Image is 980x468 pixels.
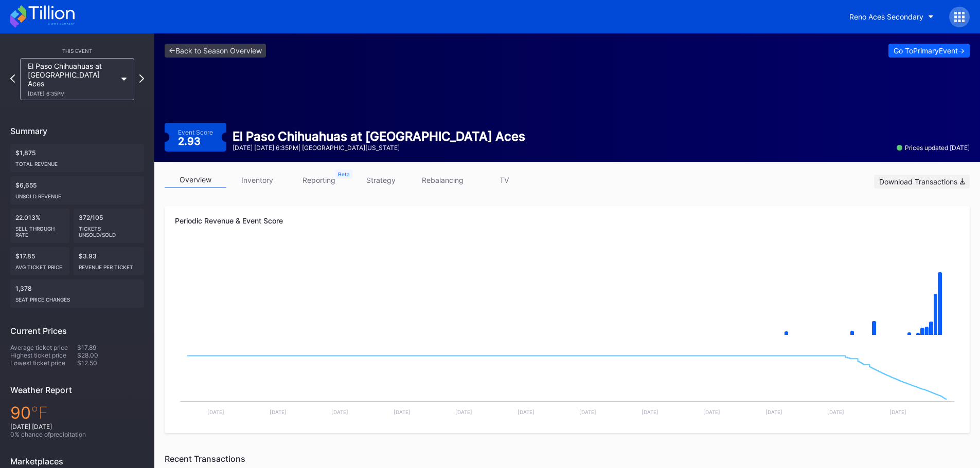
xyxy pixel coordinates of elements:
[175,243,959,346] svg: Chart title
[270,409,287,415] text: [DATE]
[74,247,145,275] div: $3.93
[233,144,525,152] div: [DATE] [DATE] 6:35PM | [GEOGRAPHIC_DATA][US_STATE]
[10,144,144,172] div: $1,875
[165,454,970,464] div: Recent Transactions
[77,344,144,351] div: $17.89
[10,176,144,204] div: $6,655
[897,144,970,152] div: Prices updated [DATE]
[888,44,970,58] button: Go ToPrimaryEvent->
[233,129,525,144] div: El Paso Chihuahuas at [GEOGRAPHIC_DATA] Aces
[827,409,844,415] text: [DATE]
[10,48,144,54] div: This Event
[10,209,69,243] div: 22.013%
[165,44,266,58] a: <-Back to Season Overview
[178,128,213,136] div: Event Score
[178,136,203,146] div: 2.93
[518,409,534,415] text: [DATE]
[15,157,139,167] div: Total Revenue
[74,209,145,243] div: 372/105
[15,260,64,270] div: Avg ticket price
[765,409,782,415] text: [DATE]
[79,260,139,270] div: Revenue per ticket
[165,172,226,188] a: overview
[79,221,139,238] div: Tickets Unsold/Sold
[15,221,64,238] div: Sell Through Rate
[10,359,77,367] div: Lowest ticket price
[28,90,116,97] div: [DATE] 6:35PM
[28,62,116,97] div: El Paso Chihuahuas at [GEOGRAPHIC_DATA] Aces
[473,172,535,188] a: TV
[703,409,720,415] text: [DATE]
[455,409,472,415] text: [DATE]
[874,175,970,189] button: Download Transactions
[579,409,596,415] text: [DATE]
[10,385,144,395] div: Weather Report
[412,172,473,188] a: rebalancing
[879,177,965,186] div: Download Transactions
[842,7,941,26] button: Reno Aces Secondary
[10,351,77,359] div: Highest ticket price
[10,326,144,336] div: Current Prices
[288,172,350,188] a: reporting
[15,189,139,199] div: Unsold Revenue
[894,46,965,55] div: Go To Primary Event ->
[10,423,144,430] div: [DATE] [DATE]
[350,172,412,188] a: strategy
[394,409,411,415] text: [DATE]
[226,172,288,188] a: inventory
[15,292,139,303] div: seat price changes
[10,247,69,275] div: $17.85
[77,351,144,359] div: $28.00
[889,409,906,415] text: [DATE]
[849,12,923,21] div: Reno Aces Secondary
[175,216,959,225] div: Periodic Revenue & Event Score
[10,126,144,136] div: Summary
[10,456,144,466] div: Marketplaces
[207,409,224,415] text: [DATE]
[10,279,144,308] div: 1,378
[10,344,77,351] div: Average ticket price
[10,430,144,438] div: 0 % chance of precipitation
[642,409,658,415] text: [DATE]
[31,403,48,423] span: ℉
[175,346,959,423] svg: Chart title
[10,403,144,423] div: 90
[331,409,348,415] text: [DATE]
[77,359,144,367] div: $12.50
